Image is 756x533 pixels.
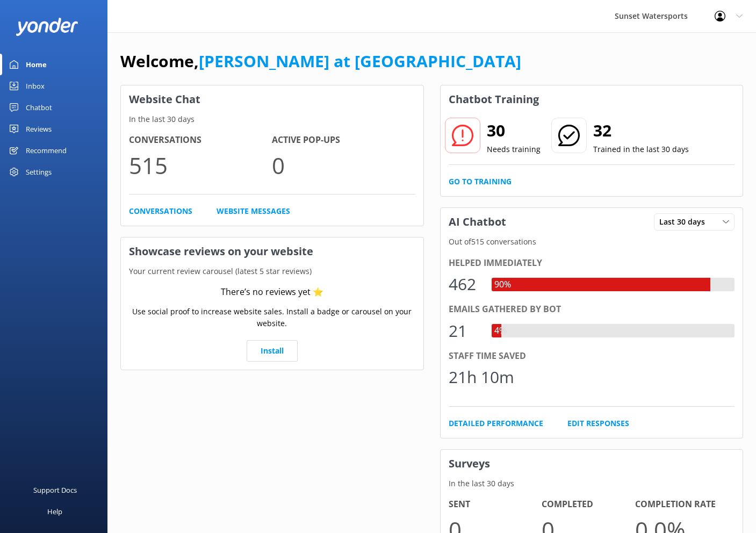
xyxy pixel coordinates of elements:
[26,97,52,118] div: Chatbot
[129,147,272,183] p: 515
[542,498,635,512] h4: Completed
[120,48,521,74] h1: Welcome,
[441,85,547,113] h3: Chatbot Training
[487,118,541,143] h2: 30
[449,318,481,344] div: 21
[217,205,290,217] a: Website Messages
[593,118,689,143] h2: 32
[26,161,52,183] div: Settings
[221,285,323,299] div: There’s no reviews yet ⭐
[26,75,45,97] div: Inbox
[449,302,735,316] div: Emails gathered by bot
[449,349,735,363] div: Staff time saved
[441,236,743,248] p: Out of 515 conversations
[121,237,423,265] h3: Showcase reviews on your website
[449,176,512,188] a: Go to Training
[449,364,514,390] div: 21h 10m
[635,498,729,512] h4: Completion Rate
[449,498,542,512] h4: Sent
[441,450,743,478] h3: Surveys
[121,85,423,113] h3: Website Chat
[47,501,62,522] div: Help
[129,133,272,147] h4: Conversations
[492,278,514,292] div: 90%
[441,478,743,489] p: In the last 30 days
[449,417,543,429] a: Detailed Performance
[129,205,192,217] a: Conversations
[247,340,298,362] a: Install
[26,140,67,161] div: Recommend
[593,143,689,155] p: Trained in the last 30 days
[272,147,415,183] p: 0
[26,118,52,140] div: Reviews
[129,306,415,330] p: Use social proof to increase website sales. Install a badge or carousel on your website.
[659,216,711,228] span: Last 30 days
[33,479,77,501] div: Support Docs
[26,54,47,75] div: Home
[121,113,423,125] p: In the last 30 days
[121,265,423,277] p: Your current review carousel (latest 5 star reviews)
[441,208,514,236] h3: AI Chatbot
[492,324,509,338] div: 4%
[272,133,415,147] h4: Active Pop-ups
[449,271,481,297] div: 462
[567,417,629,429] a: Edit Responses
[199,50,521,72] a: [PERSON_NAME] at [GEOGRAPHIC_DATA]
[449,256,735,270] div: Helped immediately
[16,18,78,35] img: yonder-white-logo.png
[487,143,541,155] p: Needs training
